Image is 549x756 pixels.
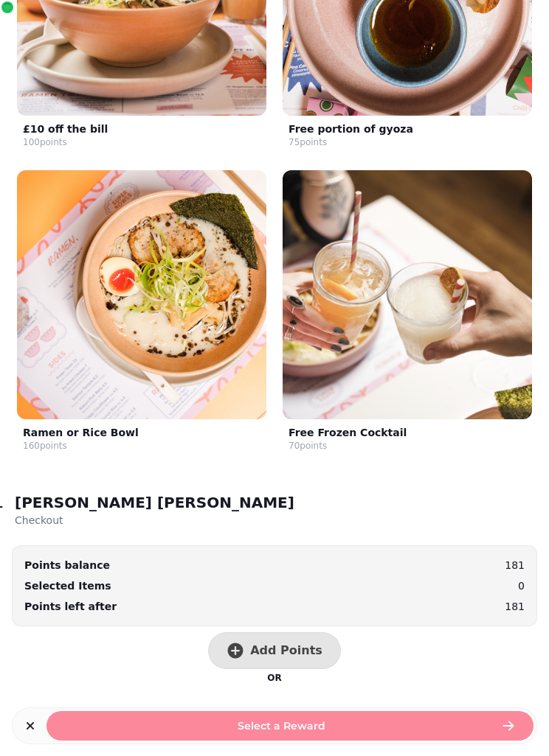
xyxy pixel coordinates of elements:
[208,632,341,669] button: Add Points
[283,170,532,419] img: Free Frozen Cocktail
[289,136,327,148] div: 75 points
[23,136,67,148] div: 100 points
[289,440,327,452] div: 70 points
[15,513,294,528] p: Checkout
[518,578,525,593] p: 0
[24,578,111,593] p: Selected Items
[267,672,281,684] p: OR
[505,558,525,573] p: 181
[46,711,534,741] button: Select a Reward
[23,440,67,452] div: 160 points
[289,122,413,136] p: Free portion of gyoza
[24,558,110,573] div: Points balance
[17,170,266,419] img: Ramen or Rice Bowl
[23,122,108,136] p: £10 off the bill
[289,425,407,440] p: Free Frozen Cocktail
[15,492,294,513] h2: [PERSON_NAME] [PERSON_NAME]
[250,645,322,657] span: Add Points
[64,721,498,731] span: Select a Reward
[505,599,525,614] p: 181
[24,599,117,614] p: Points left after
[23,425,139,440] p: Ramen or Rice Bowl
